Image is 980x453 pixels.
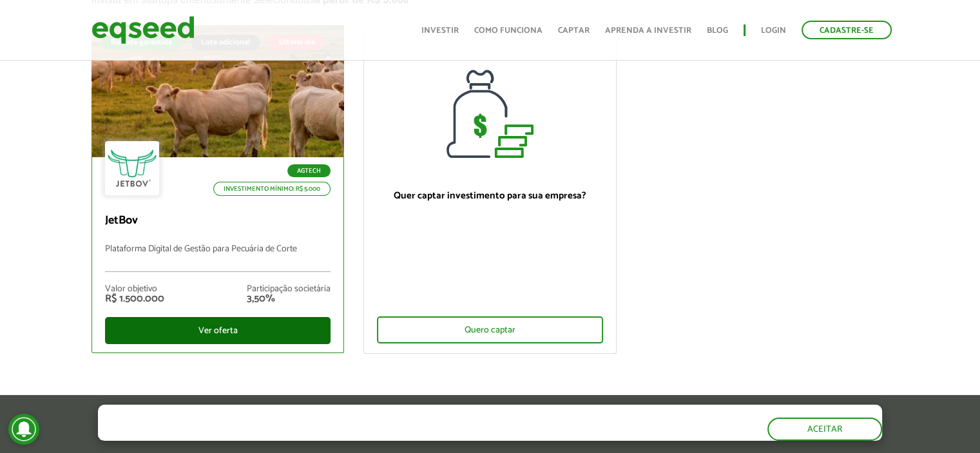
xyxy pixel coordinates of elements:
[105,244,331,272] p: Plataforma Digital de Gestão para Pecuária de Corte
[802,21,892,39] a: Cadastre-se
[105,214,331,228] p: JetBov
[91,25,345,353] a: Rodada garantida Lote adicional Último dia Agtech Investimento mínimo: R$ 5.000 JetBov Plataforma...
[268,429,417,440] a: política de privacidade e de cookies
[98,428,564,440] p: Ao clicar em "aceitar", você aceita nossa .
[377,190,603,202] p: Quer captar investimento para sua empresa?
[558,26,590,35] a: Captar
[363,25,617,354] a: Quer captar investimento para sua empresa? Quero captar
[761,26,786,35] a: Login
[767,418,882,441] button: Aceitar
[213,182,331,196] p: Investimento mínimo: R$ 5.000
[474,26,543,35] a: Como funciona
[605,26,691,35] a: Aprenda a investir
[91,13,195,47] img: EqSeed
[98,405,564,425] h5: O site da EqSeed utiliza cookies para melhorar sua navegação.
[247,285,331,294] div: Participação societária
[287,164,331,177] p: Agtech
[105,317,331,344] div: Ver oferta
[707,26,728,35] a: Blog
[247,294,331,304] div: 3,50%
[105,294,164,304] div: R$ 1.500.000
[377,316,603,343] div: Quero captar
[421,26,459,35] a: Investir
[105,285,164,294] div: Valor objetivo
